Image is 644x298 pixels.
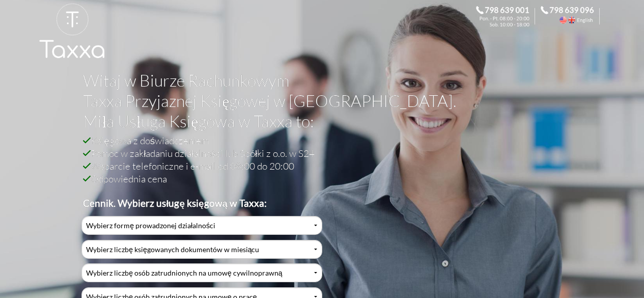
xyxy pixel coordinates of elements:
[541,6,605,26] div: Call the Accountant. 798 639 096
[83,70,554,134] h1: Witaj w Biurze Rachunkowym Taxxa Przyjaznej Księgowej w [GEOGRAPHIC_DATA]. Miła Usługa Księgowa w...
[83,197,267,209] b: Cennik. Wybierz usługę księgową w Taxxa:
[83,134,554,209] h2: Księgowa z doświadczeniem Pomoc w zakładaniu działalności lub Spółki z o.o. w S24 Wsparcie telefo...
[476,6,541,26] div: Zadzwoń do Księgowej. 798 639 001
